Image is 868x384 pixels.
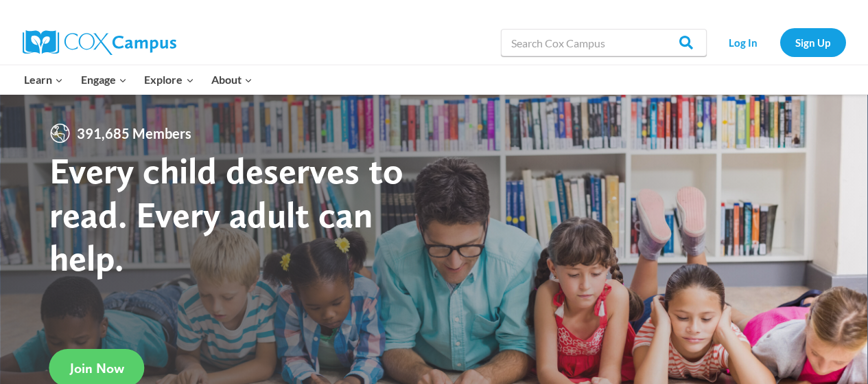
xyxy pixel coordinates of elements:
span: Learn [24,71,63,89]
span: Engage [81,71,127,89]
span: Join Now [70,360,124,376]
span: Explore [144,71,193,89]
strong: Every child deserves to read. Every adult can help. [49,148,403,280]
img: Cox Campus [23,30,176,55]
a: Log In [714,28,773,56]
span: About [211,71,253,89]
nav: Primary Navigation [16,65,261,94]
nav: Secondary Navigation [714,28,846,56]
a: Sign Up [780,28,846,56]
input: Search Cox Campus [501,29,707,56]
span: 391,685 Members [71,122,197,144]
